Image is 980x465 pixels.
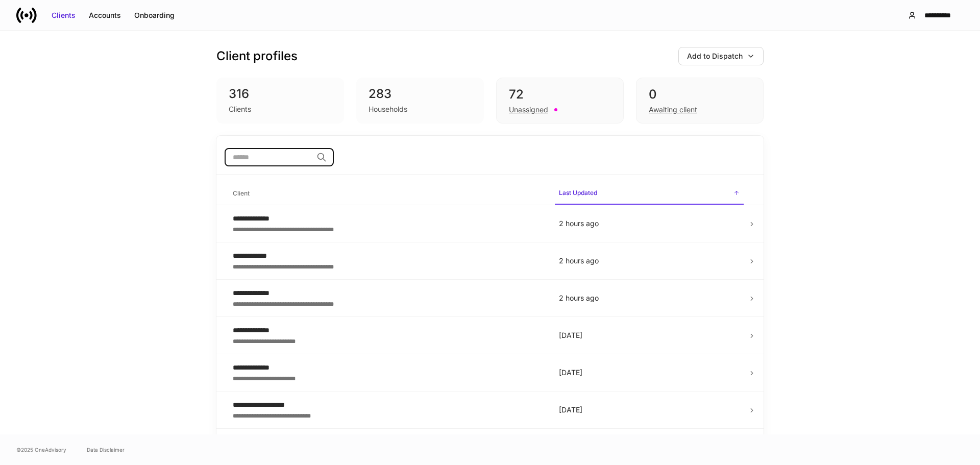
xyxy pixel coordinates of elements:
div: Clients [229,104,251,114]
button: Onboarding [128,7,181,23]
a: Data Disclaimer [87,446,125,454]
button: Accounts [82,7,128,23]
p: [DATE] [559,405,740,415]
span: © 2025 OneAdvisory [16,446,66,454]
div: 72 [509,86,611,103]
h6: Client [233,188,250,198]
div: Add to Dispatch [687,51,743,61]
div: Onboarding [134,10,175,20]
button: Clients [45,7,82,23]
div: Accounts [89,10,121,20]
p: [DATE] [559,368,740,378]
h6: Last Updated [559,188,597,198]
p: 2 hours ago [559,256,740,266]
p: 2 hours ago [559,218,740,229]
p: 2 hours ago [559,293,740,303]
span: Client [229,183,547,204]
span: Last Updated [555,183,744,205]
p: [DATE] [559,330,740,340]
div: Awaiting client [649,105,697,115]
div: Unassigned [509,105,548,115]
h3: Client profiles [216,48,298,64]
div: 283 [369,86,472,102]
div: Clients [52,10,76,20]
div: 72Unassigned [496,78,624,124]
div: 316 [229,86,332,102]
div: 0 [649,86,751,103]
div: Households [369,104,407,114]
div: 0Awaiting client [636,78,764,124]
button: Add to Dispatch [678,47,764,65]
